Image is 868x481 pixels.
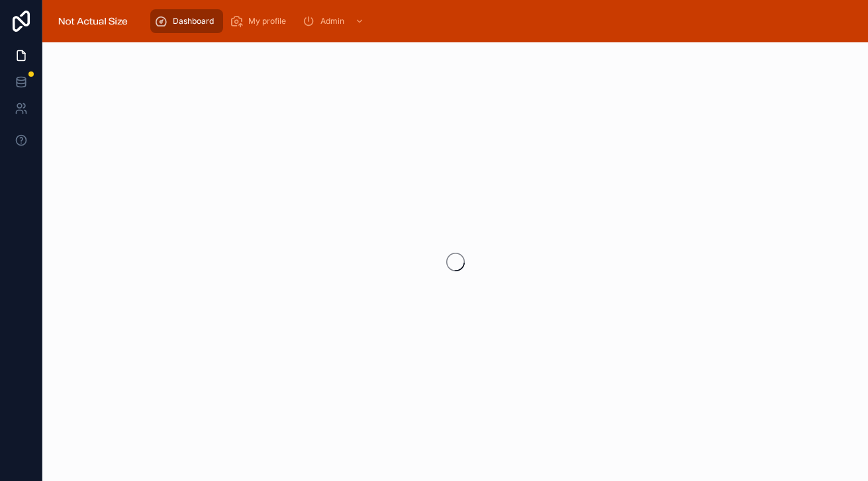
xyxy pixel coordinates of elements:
[173,16,214,26] span: Dashboard
[320,16,344,26] span: Admin
[150,9,223,33] a: Dashboard
[248,16,286,26] span: My profile
[226,9,295,33] a: My profile
[53,11,133,32] img: App logo
[298,9,371,33] a: Admin
[144,7,857,36] div: scrollable content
